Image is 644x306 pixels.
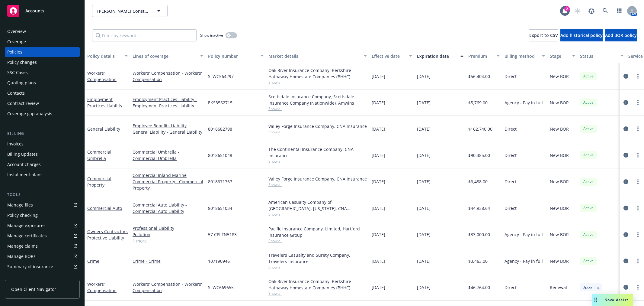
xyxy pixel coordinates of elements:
[372,231,385,238] span: [DATE]
[133,122,203,129] a: Employee Benefits Liability
[208,73,234,80] span: SLWC564297
[5,109,80,119] a: Coverage gap analysis
[372,53,405,59] div: Effective date
[266,49,369,63] button: Market details
[133,149,203,161] a: Commercial Umbrella - Commercial Umbrella
[92,29,197,41] input: Filter by keyword...
[92,5,168,17] button: [PERSON_NAME] Construction, Inc.
[5,241,80,251] a: Manage claims
[5,131,80,137] div: Billing
[550,178,569,185] span: New BOR
[582,73,594,79] span: Active
[634,125,642,132] a: more
[468,73,490,80] span: $56,404.00
[372,73,385,80] span: [DATE]
[133,178,203,191] a: Commercial Property - Commercial Property
[5,2,80,19] a: Accounts
[5,57,80,67] a: Policy changes
[5,160,80,169] a: Account charges
[268,67,367,80] div: Oak River Insurance Company, Berkshire Hathaway Homestate Companies (BHHC)
[268,123,367,129] div: Valley Forge Insurance Company, CNA Insurance
[372,284,385,291] span: [DATE]
[582,126,594,132] span: Active
[87,281,117,293] a: Workers' Compensation
[268,159,367,164] span: Show all
[560,32,603,38] span: Add historical policy
[417,205,431,211] span: [DATE]
[634,231,642,238] a: more
[372,99,385,106] span: [DATE]
[133,231,203,238] a: Pollution
[208,178,232,185] span: 8018671767
[133,281,203,294] a: Workers' Compensation - Workers' Compensation
[550,99,569,106] span: New BOR
[372,126,385,132] span: [DATE]
[5,210,80,220] a: Policy checking
[87,205,122,211] a: Commercial Auto
[468,152,490,158] span: $90,385.00
[97,8,149,14] span: [PERSON_NAME] Construction, Inc.
[369,49,415,63] button: Effective date
[580,53,617,59] div: Status
[550,258,569,264] span: New BOR
[505,53,538,59] div: Billing method
[7,78,36,88] div: Quoting plans
[372,258,385,264] span: [DATE]
[87,126,120,132] a: General Liability
[268,176,367,182] div: Valley Forge Insurance Company, CNA Insurance
[7,272,46,282] div: Policy AI ingestions
[5,78,80,88] a: Quoting plans
[417,258,431,264] span: [DATE]
[133,129,203,135] a: General Liability - General Liability
[5,99,80,108] a: Contract review
[622,99,630,106] a: circleInformation
[130,49,206,63] button: Lines of coverage
[605,29,637,41] button: Add BOR policy
[505,284,517,291] span: Direct
[5,192,80,198] div: Tools
[372,205,385,211] span: [DATE]
[505,126,517,132] span: Direct
[468,258,488,264] span: $3,463.00
[417,231,431,238] span: [DATE]
[7,99,39,108] div: Contract review
[5,27,80,36] a: Overview
[5,139,80,149] a: Invoices
[417,73,431,80] span: [DATE]
[7,160,41,169] div: Account charges
[582,100,594,105] span: Active
[604,297,628,302] span: Nova Assist
[268,265,367,270] span: Show all
[505,73,517,80] span: Direct
[7,47,22,57] div: Policies
[268,129,367,135] span: Show all
[133,225,203,231] a: Professional Liability
[7,27,26,36] div: Overview
[622,204,630,212] a: circleInformation
[585,5,598,17] a: Report a Bug
[468,205,490,211] span: $44,938.64
[268,53,360,59] div: Market details
[268,291,367,296] span: Show all
[550,126,569,132] span: New BOR
[5,262,80,272] a: Summary of insurance
[7,241,38,251] div: Manage claims
[5,272,80,282] a: Policy AI ingestions
[634,284,642,291] a: more
[592,294,600,306] div: Drag to move
[7,252,36,261] div: Manage BORs
[550,73,569,80] span: New BOR
[613,5,625,17] a: Switch app
[634,151,642,159] a: more
[582,285,600,290] span: Upcoming
[5,200,80,210] a: Manage files
[7,37,26,47] div: Coverage
[7,149,38,159] div: Billing updates
[550,284,567,291] span: Renewal
[7,262,53,272] div: Summary of insurance
[560,29,603,41] button: Add historical policy
[582,232,594,237] span: Active
[5,47,80,57] a: Policies
[468,126,492,132] span: $162,740.00
[622,257,630,265] a: circleInformation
